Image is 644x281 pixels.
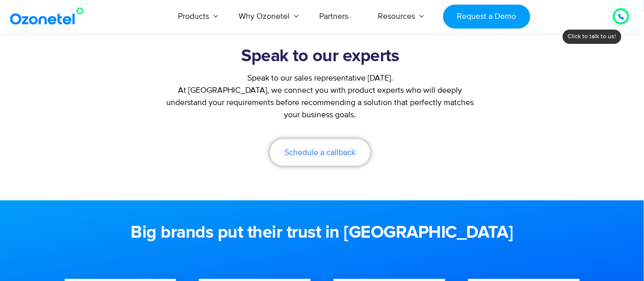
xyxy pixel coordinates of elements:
[443,5,530,29] a: Request a Demo
[270,139,370,166] a: Schedule a callback
[161,46,480,67] h2: Speak to our experts
[161,72,480,84] div: Speak to our sales representative [DATE].
[161,84,480,121] p: At [GEOGRAPHIC_DATA], we connect you with product experts who will deeply understand your require...
[49,223,595,243] h2: Big brands put their trust in [GEOGRAPHIC_DATA]
[285,148,355,157] span: Schedule a callback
